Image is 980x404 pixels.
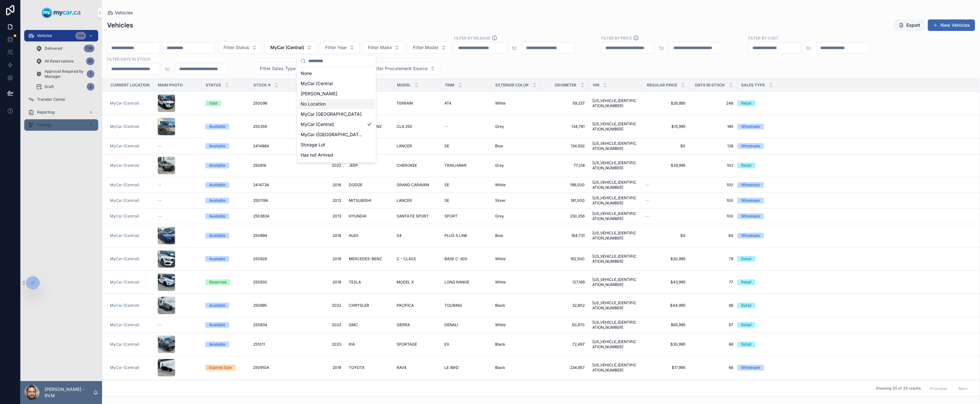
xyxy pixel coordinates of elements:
span: HYUNDAI [349,214,366,219]
span: Draft [45,84,54,89]
a: 230,256 [545,214,585,219]
div: Available [209,213,225,219]
a: 250816 [253,163,293,168]
a: Wholesale [737,182,971,188]
span: 241488A [253,143,269,149]
a: Delivered796 [32,43,98,54]
span: Storage Lot [301,142,325,148]
div: Available [209,182,225,188]
a: MyCar (Central) [110,182,139,187]
a: 100 [693,214,733,219]
a: MyCar (Central) [110,198,150,203]
span: 250894 [253,233,267,238]
a: Available [205,256,245,262]
a: 250894 [253,233,293,238]
a: Silver [495,198,537,203]
a: CHEROKEE [397,163,437,168]
a: C - CLASS [397,256,437,261]
a: Vehicles346 [24,30,98,41]
a: Settings [24,119,98,131]
a: -- [645,182,685,187]
a: All Reservations65 [32,55,98,67]
a: White [495,101,537,106]
a: 250363A [253,214,293,219]
a: Sold [205,100,245,106]
a: 250359 [253,124,293,129]
a: 185 [693,124,733,129]
a: 248 [693,101,733,106]
a: 181,000 [545,198,585,203]
span: 164,731 [545,233,585,238]
label: FILTER BY PRICE [601,35,632,41]
span: S4 [397,233,402,238]
a: -- [157,182,198,187]
a: -- [645,214,685,219]
a: Available [205,182,245,188]
span: MyCar (Central) [110,214,139,219]
span: MyCar (Central) [270,44,304,51]
div: Retail [741,163,751,168]
a: SE [444,182,487,187]
span: 2022 [301,163,341,168]
a: Blue [495,143,537,149]
span: [US_VEHICLE_IDENTIFICATION_NUMBER] [592,231,638,241]
a: TRAILHAWK [444,163,487,168]
span: $15,995 [645,124,685,129]
span: MyCar (Central) [110,233,139,238]
span: 59,237 [545,101,585,106]
a: MyCar (Central) [110,143,139,149]
span: BASE C-300 [444,256,467,261]
span: 196,000 [545,182,585,187]
span: 250363A [253,214,269,219]
span: 100 [693,182,733,187]
a: 250119A [253,198,293,203]
a: -- [645,198,685,203]
label: FILTER BY COST [748,35,779,41]
a: 2016 [301,233,341,238]
span: SANTA FE SPORT [397,214,429,219]
a: SE [444,143,487,149]
a: 84 [693,233,733,238]
a: 134,781 [545,124,585,129]
a: 102 [693,163,733,168]
span: CLA 250 [397,124,412,129]
span: SE [444,182,449,187]
a: MyCar (Central) [110,101,139,106]
span: MyCar (Central) [110,198,139,203]
span: [US_VEHICLE_IDENTIFICATION_NUMBER] [592,211,638,221]
span: SE [444,143,449,149]
a: 162,500 [545,256,585,261]
button: Select Button [367,62,441,75]
span: AUDI [349,233,358,238]
span: -- [157,214,161,219]
span: [US_VEHICLE_IDENTIFICATION_NUMBER] [592,160,638,171]
div: Retail [741,256,751,262]
span: All Reservations [45,59,74,64]
a: $0 [645,143,685,149]
img: App logo [42,8,81,18]
span: Filter Status [223,44,249,51]
span: Vehicles [115,10,133,16]
a: [US_VEHICLE_IDENTIFICATION_NUMBER] [592,277,638,287]
a: Retail [737,163,971,168]
span: DODGE [349,182,362,187]
a: Retail [737,100,971,106]
a: MyCar (Central) [110,101,150,106]
a: -- [157,143,198,149]
span: [US_VEHICLE_IDENTIFICATION_NUMBER] [592,121,638,132]
a: $0 [645,233,685,238]
span: Filter Year [325,44,347,51]
a: $20,995 [645,256,685,261]
span: PLUS S LINE [444,233,467,238]
a: BASE C-300 [444,256,487,261]
a: Draft2 [32,81,98,92]
a: MyCar (Central) [110,163,150,168]
a: MyCar (Central) [110,256,139,261]
a: Available [205,198,245,203]
div: Wholesale [741,198,760,203]
a: White [495,182,537,187]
